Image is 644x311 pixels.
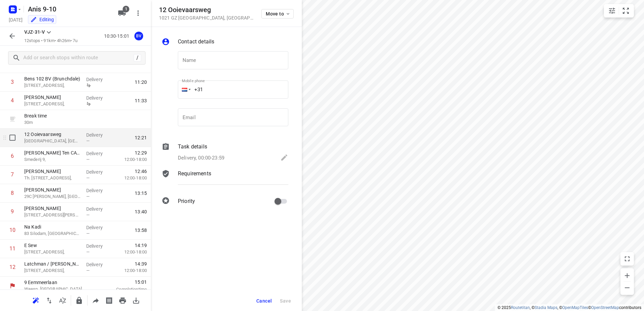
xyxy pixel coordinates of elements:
p: Delivery [86,132,111,138]
p: Priority [178,197,195,205]
span: Share route [89,297,102,303]
button: Cancel [254,295,275,307]
p: Delivery [86,261,111,268]
span: 13:40 [135,208,147,215]
p: 30 m [24,119,81,126]
span: 14:39 [135,261,147,267]
p: Delivery [86,150,111,157]
span: Sort by time window [56,297,69,303]
div: 10 [9,227,15,233]
svg: Edit [280,153,288,162]
a: OpenStreetMap [591,305,619,310]
div: BV [134,32,143,40]
p: E Sew [24,242,81,249]
button: Map settings [605,4,619,18]
a: Stadia Maps [535,305,557,310]
p: [STREET_ADDRESS], [24,249,81,255]
p: [PERSON_NAME] [24,94,81,101]
div: Requirements [162,170,288,190]
a: Routetitan [511,305,530,310]
p: Th. [STREET_ADDRESS], [24,175,81,181]
button: More [131,6,145,20]
span: — [86,175,90,180]
span: 11:20 [135,79,147,85]
div: Netherlands: + 31 [178,80,191,99]
span: Print route [116,297,129,303]
div: 6 [11,153,14,159]
span: 14:19 [135,242,147,249]
span: — [86,249,90,254]
a: OpenMapTiles [562,305,588,310]
div: 3 [11,79,14,85]
label: Mobile phone [182,79,205,83]
p: [PERSON_NAME] Ten CATE [24,149,81,156]
span: — [86,157,90,162]
p: Delivery [86,76,111,83]
div: 9 [11,208,14,215]
p: 12 stops • 91km • 4h26m • 7u [24,38,78,44]
p: Delivery [86,206,111,212]
p: Delivery [86,224,111,231]
input: Add or search stops within route [23,53,134,63]
div: / [134,54,141,62]
span: 12:46 [135,168,147,175]
p: [PERSON_NAME] [24,205,81,212]
span: Cancel [256,298,272,304]
p: Delivery [86,187,111,194]
p: 29C Martini van Geffenstraat, Amsterdam [24,193,81,200]
p: Delivery [86,169,111,175]
div: 7 [11,171,14,178]
span: Reoptimize route [29,297,42,303]
p: Completion time [102,286,147,293]
p: [GEOGRAPHIC_DATA], [GEOGRAPHIC_DATA] [24,138,81,144]
span: Assigned to Bus VJZ-31-V [132,33,146,39]
p: Contact details [178,38,214,46]
p: Delivery, 00:00-23:59 [178,154,224,162]
span: — [86,194,90,199]
h5: Rename [25,4,112,14]
p: [STREET_ADDRESS], [24,267,81,274]
p: Task details [178,143,207,151]
button: 1 [115,6,129,20]
p: Bens 102 BV (Brunchdale) [24,75,81,82]
span: 12:21 [135,134,147,141]
div: Contact details [162,38,288,47]
span: 1 [123,6,129,12]
div: 4 [11,97,14,104]
p: 12:00-18:00 [114,267,147,274]
p: Break time [24,112,81,119]
p: 39 Louis Apolstraat, Amsterdam [24,212,81,218]
span: 13:15 [135,190,147,197]
p: Smederij 9, [24,156,81,163]
p: Delivery [86,95,111,101]
button: Move to [261,9,294,19]
p: Delivery [86,243,111,249]
button: Lock route [72,294,86,307]
span: Reverse route [42,297,56,303]
span: — [86,212,90,217]
span: Move to [266,11,291,16]
h5: 12 Ooievaarsweg [159,6,253,14]
span: 15:01 [102,279,147,285]
h5: Project date [6,16,25,24]
p: 10:30-15:01 [104,33,132,40]
p: [STREET_ADDRESS], [24,101,81,107]
p: [PERSON_NAME] [24,186,81,193]
span: Select [6,131,19,144]
p: 12 Ooievaarsweg [24,131,81,138]
button: Fit zoom [619,4,633,18]
p: VJZ-31-V [24,29,45,36]
p: [PERSON_NAME] [24,168,81,175]
p: [STREET_ADDRESS], [24,82,81,89]
p: Latchman / Renee Latchman [24,261,81,267]
span: — [86,231,90,236]
p: 12:00-18:00 [114,249,147,255]
div: You are currently in edit mode. [30,16,54,23]
p: 83 Silodam, [GEOGRAPHIC_DATA] [24,230,81,237]
p: Weesp, [GEOGRAPHIC_DATA] [24,286,94,292]
span: — [86,268,90,273]
span: Print shipping labels [102,297,116,303]
span: Download route [129,297,143,303]
span: — [86,138,90,143]
div: small contained button group [604,4,634,18]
